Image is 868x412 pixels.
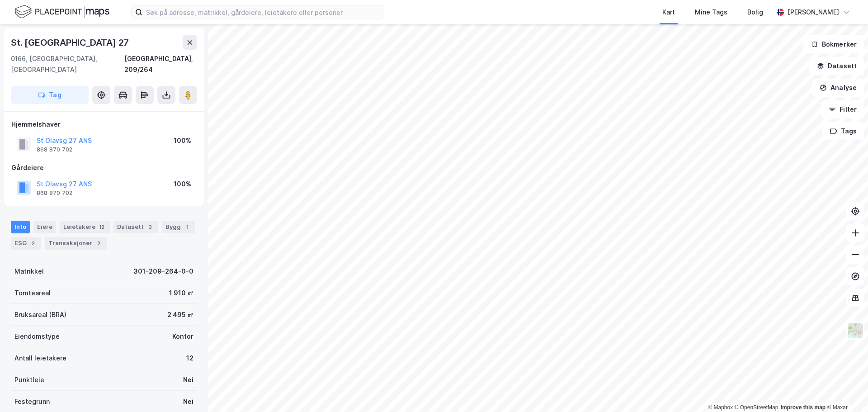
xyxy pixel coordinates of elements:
[97,223,106,232] div: 12
[781,404,826,411] a: Improve this map
[14,266,44,277] div: Matrikkel
[142,5,384,19] input: Søk på adresse, matrikkel, gårdeiere, leietakere eller personer
[812,79,864,97] button: Analyse
[167,309,193,320] div: 2 495 ㎡
[809,57,864,75] button: Datasett
[45,237,107,250] div: Transaksjoner
[14,4,109,20] img: logo.f888ab2527a4732fd821a326f86c7f29.svg
[33,221,56,233] div: Eiere
[174,179,191,189] div: 100%
[11,86,89,104] button: Tag
[124,53,197,75] div: [GEOGRAPHIC_DATA], 209/264
[14,396,50,407] div: Festegrunn
[708,404,733,411] a: Mapbox
[113,221,158,233] div: Datasett
[169,288,193,298] div: 1 910 ㎡
[14,331,60,342] div: Eiendomstype
[94,239,103,248] div: 2
[183,396,193,407] div: Nei
[662,7,675,18] div: Kart
[11,119,197,130] div: Hjemmelshaver
[133,266,193,277] div: 301-209-264-0-0
[11,237,41,250] div: ESG
[183,223,192,232] div: 1
[162,221,195,233] div: Bygg
[186,353,193,364] div: 12
[14,374,44,385] div: Punktleie
[14,288,51,298] div: Tomteareal
[174,135,191,146] div: 100%
[28,239,38,248] div: 2
[803,35,864,53] button: Bokmerker
[37,146,72,153] div: 868 870 702
[146,223,155,232] div: 3
[11,53,124,75] div: 0166, [GEOGRAPHIC_DATA], [GEOGRAPHIC_DATA]
[821,100,864,118] button: Filter
[735,404,778,411] a: OpenStreetMap
[747,7,763,18] div: Bolig
[14,309,66,320] div: Bruksareal (BRA)
[695,7,727,18] div: Mine Tags
[847,322,864,339] img: Z
[11,162,197,173] div: Gårdeiere
[60,221,110,233] div: Leietakere
[37,189,72,197] div: 868 870 702
[14,353,66,364] div: Antall leietakere
[11,35,131,50] div: St. [GEOGRAPHIC_DATA] 27
[172,331,193,342] div: Kontor
[183,374,193,385] div: Nei
[823,369,868,412] iframe: Chat Widget
[822,122,864,140] button: Tags
[11,221,30,233] div: Info
[788,7,839,18] div: [PERSON_NAME]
